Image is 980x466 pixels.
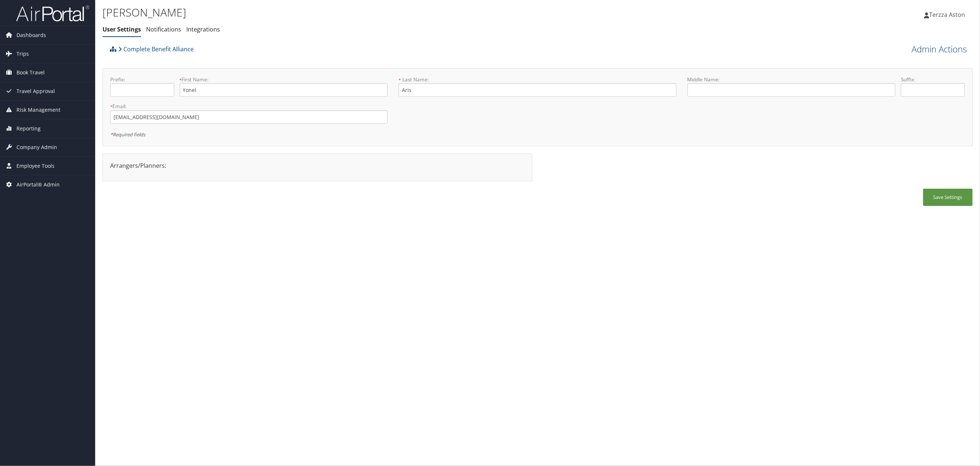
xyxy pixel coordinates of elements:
[399,76,676,83] label: Last Name:
[923,189,973,206] button: Save Settings
[103,25,141,33] a: User Settings
[16,101,60,119] span: Risk Management
[146,25,181,33] a: Notifications
[924,4,973,26] a: Terzza Aston
[16,45,29,63] span: Trips
[180,76,388,83] label: First Name:
[16,138,57,156] span: Company Admin
[929,11,965,19] span: Terzza Aston
[105,161,530,170] div: Arrangers/Planners:
[901,76,965,83] label: Suffix:
[688,76,896,83] label: Middle Name:
[118,42,194,56] a: Complete Benefit Alliance
[912,43,967,55] a: Admin Actions
[110,103,388,110] label: Email:
[186,25,220,33] a: Integrations
[16,5,89,22] img: airportal-logo.png
[16,82,55,100] span: Travel Approval
[103,5,683,20] h1: [PERSON_NAME]
[16,63,45,82] span: Book Travel
[110,76,174,83] label: Prefix:
[16,26,46,44] span: Dashboards
[16,119,41,138] span: Reporting
[16,175,60,194] span: AirPortal® Admin
[16,157,55,175] span: Employee Tools
[110,131,145,138] em: Required fields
